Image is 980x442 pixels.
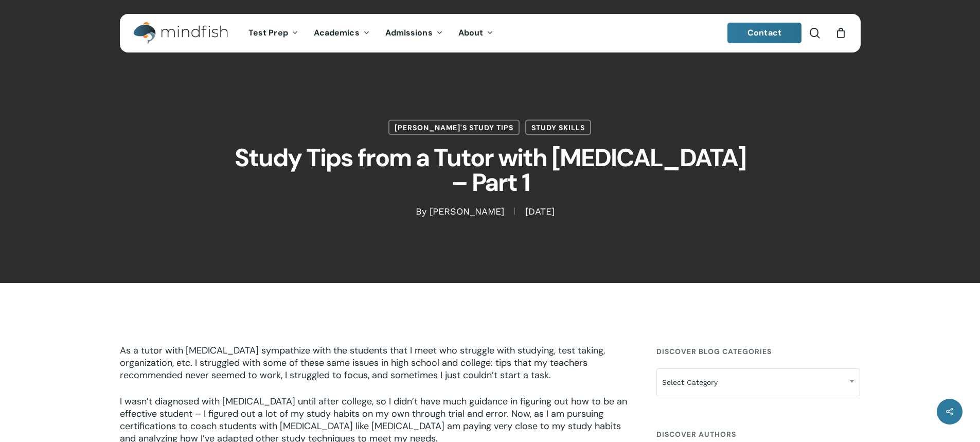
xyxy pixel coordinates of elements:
[241,14,501,52] nav: Main Menu
[525,120,591,135] a: Study Skills
[241,29,306,38] a: Test Prep
[306,29,378,38] a: Academics
[747,27,781,38] span: Contact
[416,208,426,215] span: By
[451,29,502,38] a: About
[385,27,433,38] span: Admissions
[233,135,747,205] h1: Study Tips from a Tutor with [MEDICAL_DATA] – Part 1
[656,368,860,396] span: Select Category
[378,29,451,38] a: Admissions
[657,372,860,393] span: Select Category
[458,27,484,38] span: About
[656,342,860,361] h4: Discover Blog Categories
[727,23,801,43] a: Contact
[430,206,504,217] a: [PERSON_NAME]
[120,344,605,381] span: As a tutor with [MEDICAL_DATA] sympathize with the students that I meet who struggle with studyin...
[388,120,520,135] a: [PERSON_NAME]'s Study Tips
[514,208,565,215] span: [DATE]
[120,14,861,52] header: Main Menu
[248,27,288,38] span: Test Prep
[314,27,360,38] span: Academics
